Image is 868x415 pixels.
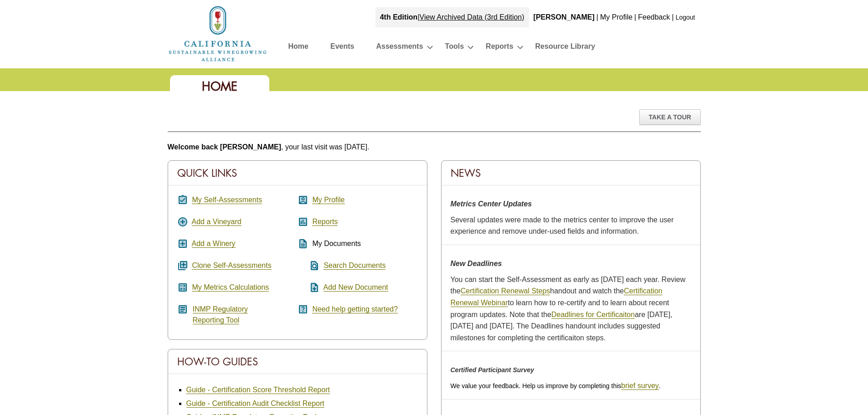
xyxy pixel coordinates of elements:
[312,240,361,247] span: My Documents
[177,282,188,293] i: calculate
[600,13,632,21] a: My Profile
[168,5,268,63] img: logo_cswa2x.png
[596,7,599,27] div: |
[324,283,388,292] a: Add New Document
[298,195,308,205] i: account_box
[168,143,282,151] b: Welcome back [PERSON_NAME]
[551,311,635,319] a: Deadlines for Certificaiton
[192,240,236,248] a: Add a Winery
[202,78,237,94] span: Home
[451,287,663,307] a: Certification Renewal Webinar
[168,29,268,37] a: Home
[442,161,700,185] div: News
[633,7,637,27] div: |
[324,261,385,270] a: Search Documents
[192,218,241,226] a: Add a Vineyard
[671,7,675,27] div: |
[298,260,320,271] i: find_in_page
[177,304,188,315] i: article
[639,109,701,125] div: Take A Tour
[638,13,670,21] a: Feedback
[312,196,344,204] a: My Profile
[676,14,695,21] a: Logout
[451,366,534,374] em: Certified Participant Survey
[445,40,464,56] a: Tools
[298,238,308,249] i: description
[451,216,674,236] span: Several updates were made to the metrics center to improve the user experience and remove under-u...
[621,382,659,390] a: brief survey
[486,40,513,56] a: Reports
[451,260,502,267] strong: New Deadlines
[168,349,427,374] div: How-To Guides
[186,386,330,394] a: Guide - Certification Score Threshold Report
[420,13,524,21] a: View Archived Data (3rd Edition)
[192,283,269,292] a: My Metrics Calculations
[451,382,661,389] span: We value your feedback. Help us improve by completing this .
[451,274,691,344] p: You can start the Self-Assessment as early as [DATE] each year. Review the handout and watch the ...
[177,260,188,271] i: queue
[535,40,596,56] a: Resource Library
[192,261,271,270] a: Clone Self-Assessments
[312,305,398,313] a: Need help getting started?
[376,40,423,56] a: Assessments
[177,195,188,205] i: assignment_turned_in
[461,287,550,295] a: Certification Renewal Steps
[298,282,320,293] i: note_add
[168,161,427,185] div: Quick Links
[193,305,248,324] a: INMP RegulatoryReporting Tool
[186,400,324,408] a: Guide - Certification Audit Checklist Report
[168,141,701,153] p: , your last visit was [DATE].
[177,216,188,227] i: add_circle
[298,304,308,315] i: help_center
[534,13,595,21] b: [PERSON_NAME]
[177,238,188,249] i: add_box
[312,218,338,226] a: Reports
[380,13,418,21] strong: 4th Edition
[192,196,262,204] a: My Self-Assessments
[330,40,354,56] a: Events
[451,200,532,208] strong: Metrics Center Updates
[375,7,529,27] div: |
[298,216,308,227] i: assessment
[288,40,308,56] a: Home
